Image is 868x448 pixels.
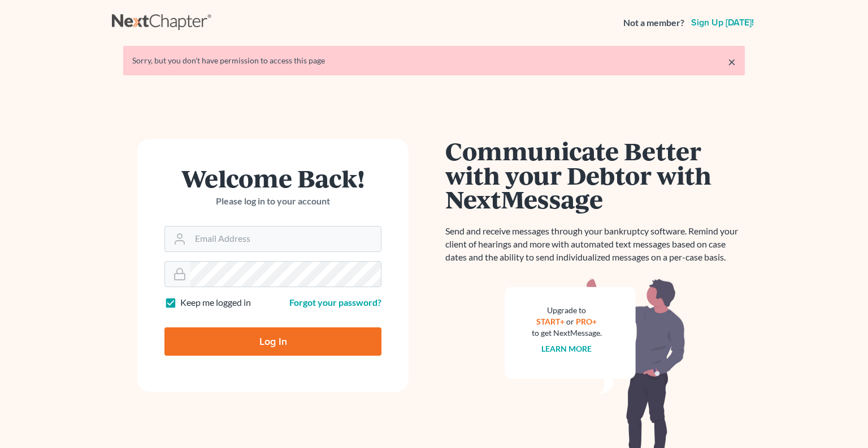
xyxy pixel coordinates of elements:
[164,166,381,190] h1: Welcome Back!
[164,327,381,356] input: Log In
[542,344,592,353] a: Learn more
[576,317,597,326] a: PRO+
[445,225,745,264] p: Send and receive messages through your bankruptcy software. Remind your client of hearings and mo...
[289,297,381,308] a: Forgot your password?
[164,195,381,208] p: Please log in to your account
[532,327,602,339] div: to get NextMessage.
[567,317,575,326] span: or
[445,139,745,211] h1: Communicate Better with your Debtor with NextMessage
[689,18,756,27] a: Sign up [DATE]!
[537,317,565,326] a: START+
[190,227,381,251] input: Email Address
[728,55,736,69] a: ×
[132,55,736,66] div: Sorry, but you don't have permission to access this page
[532,305,602,316] div: Upgrade to
[623,16,684,29] strong: Not a member?
[180,296,251,309] label: Keep me logged in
